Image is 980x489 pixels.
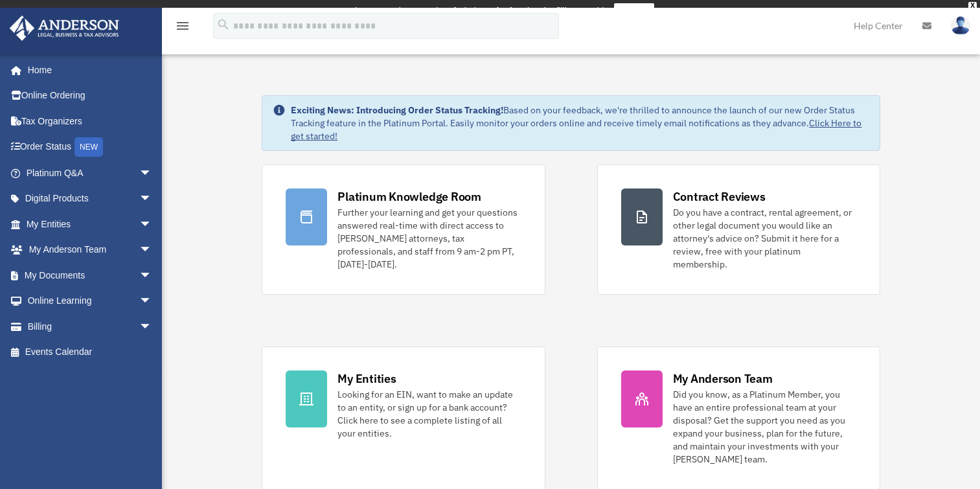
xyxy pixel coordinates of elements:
div: Did you know, as a Platinum Member, you have an entire professional team at your disposal? Get th... [673,388,856,466]
a: Tax Organizers [9,108,172,134]
a: survey [614,3,654,19]
a: My Documentsarrow_drop_down [9,262,172,288]
a: Home [9,57,165,83]
strong: Exciting News: Introducing Order Status Tracking! [291,104,503,116]
div: Further your learning and get your questions answered real-time with direct access to [PERSON_NAM... [337,206,521,271]
a: Contract Reviews Do you have a contract, rental agreement, or other legal document you would like... [597,165,880,295]
div: Contract Reviews [673,188,766,205]
a: Platinum Knowledge Room Further your learning and get your questions answered real-time with dire... [262,165,545,295]
div: Platinum Knowledge Room [337,188,481,205]
span: arrow_drop_down [139,262,165,289]
a: Click Here to get started! [291,117,861,142]
div: Do you have a contract, rental agreement, or other legal document you would like an attorney's ad... [673,206,856,271]
i: menu [175,18,190,34]
a: Online Ordering [9,83,172,109]
a: Digital Productsarrow_drop_down [9,186,172,212]
a: Platinum Q&Aarrow_drop_down [9,160,172,186]
span: arrow_drop_down [139,186,165,212]
a: Events Calendar [9,339,172,365]
img: User Pic [951,16,970,35]
a: My Entitiesarrow_drop_down [9,211,172,237]
i: search [216,17,231,32]
div: Based on your feedback, we're thrilled to announce the launch of our new Order Status Tracking fe... [291,104,869,142]
div: close [968,2,977,10]
span: arrow_drop_down [139,313,165,340]
a: Online Learningarrow_drop_down [9,288,172,314]
div: My Entities [337,370,396,387]
span: arrow_drop_down [139,211,165,238]
a: My Anderson Teamarrow_drop_down [9,237,172,263]
div: My Anderson Team [673,370,773,387]
img: Anderson Advisors Platinum Portal [6,16,123,41]
div: Looking for an EIN, want to make an update to an entity, or sign up for a bank account? Click her... [337,388,521,440]
span: arrow_drop_down [139,288,165,315]
a: Order StatusNEW [9,134,172,161]
span: arrow_drop_down [139,160,165,187]
span: arrow_drop_down [139,237,165,264]
div: Get a chance to win 6 months of Platinum for free just by filling out this [326,3,609,19]
a: Billingarrow_drop_down [9,313,172,339]
a: menu [175,23,190,34]
div: NEW [74,137,103,157]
